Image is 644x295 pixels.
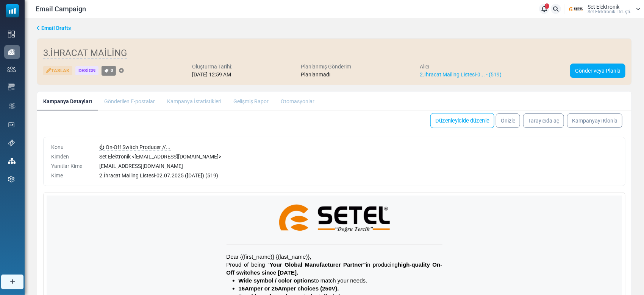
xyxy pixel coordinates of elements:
[37,24,71,32] a: Email Drafts
[227,253,442,261] p: Dear {(first_name)} {(last_name)},
[545,3,549,9] span: 1
[102,66,116,75] a: 0
[51,143,90,151] div: Konu
[43,48,127,59] span: 3.İHRACAT MAİLİNG
[8,84,15,90] img: email-templates-icon.svg
[8,102,16,110] img: workflow.svg
[273,261,289,268] strong: our G
[75,66,98,76] div: Design
[51,153,90,161] div: Kimden
[588,9,631,14] span: Set Elektronik Ltd. şti.
[239,276,442,284] p: to match your needs.
[570,64,625,78] a: Gönder veya Planla
[119,68,124,73] a: Etiket Ekle
[239,285,339,292] strong: 16Amper or 25Amper choices (250V).
[99,144,171,151] span: ⏻ On-Off Switch Producer //...
[8,176,15,183] img: settings-icon.svg
[37,92,98,110] a: Kampanya Detayları
[567,3,640,15] a: User Logo Set Elektronik Set Elektronik Ltd. şti.
[51,162,90,170] div: Yanıtlar Kime
[8,31,15,37] img: dashboard-icon.svg
[192,71,233,79] div: [DATE] 12:59 AM
[99,172,219,179] span: 2.İhracat Mailing Listesi-02.07.2025 ([DATE]) (519)
[111,68,113,73] span: 0
[567,3,586,15] img: User Logo
[51,172,90,180] div: Kime
[41,25,71,31] span: translation missing: tr.ms_sidebar.email_drafts
[8,140,15,146] img: support-icon.svg
[430,113,494,128] a: Düzenleyicide düzenle
[227,261,442,276] p: Proud of being " in producing
[567,113,622,128] a: Kampanyayı Klonla
[99,162,617,170] div: [EMAIL_ADDRESS][DOMAIN_NAME]
[301,71,330,78] span: Planlanmadı
[227,245,442,245] table: divider
[6,4,19,17] img: mailsoftly_icon_blue_white.svg
[8,121,15,128] img: landing_pages.svg
[289,261,366,268] strong: lobal Manufacturer Partner"
[420,63,502,71] div: Alıcı
[523,113,564,128] a: Tarayıcıda aç
[496,113,520,128] a: Önizle
[43,66,72,76] div: Taslak
[588,4,619,9] span: Set Elektronik
[539,4,549,14] a: 1
[8,49,15,55] img: campaigns-icon-active.png
[36,4,86,14] span: Email Campaign
[420,71,502,78] a: 2.İhracat Mailing Listesi-0... - (519)
[99,153,617,161] div: Set Elektronik < [EMAIL_ADDRESS][DOMAIN_NAME] >
[270,261,273,268] strong: Y
[192,63,233,71] div: Oluşturma Tarihi:
[239,277,314,284] strong: Wide symbol / color options
[301,63,351,71] div: Planlanmış Gönderim
[7,67,16,72] img: contacts-icon.svg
